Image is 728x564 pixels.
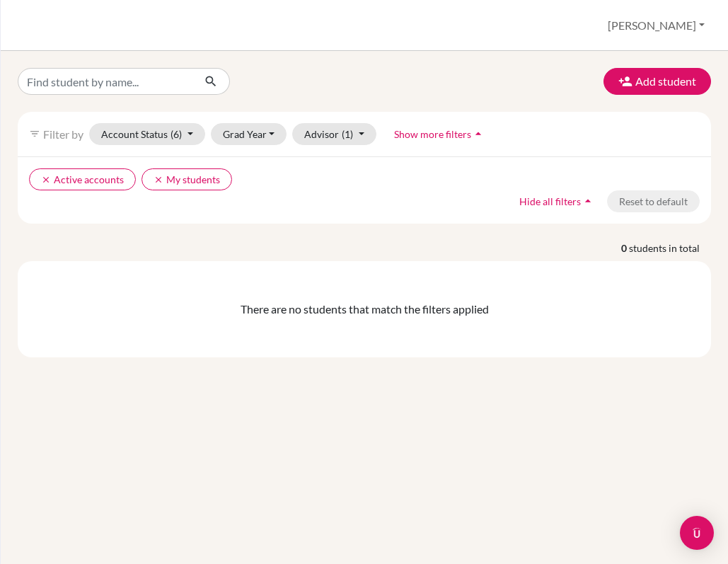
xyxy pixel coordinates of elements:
[342,128,353,140] span: (1)
[29,128,40,139] i: filter_list
[41,175,51,185] i: clear
[603,68,711,95] button: Add student
[29,301,700,318] div: There are no students that match the filters applied
[18,68,193,95] input: Find student by name...
[601,12,711,39] button: [PERSON_NAME]
[607,190,700,212] button: Reset to default
[141,168,232,190] button: clearMy students
[171,128,182,140] span: (6)
[43,127,83,141] span: Filter by
[394,128,471,140] span: Show more filters
[629,241,711,255] span: students in total
[382,123,497,145] button: Show more filtersarrow_drop_up
[89,123,205,145] button: Account Status(6)
[471,127,485,141] i: arrow_drop_up
[581,194,595,208] i: arrow_drop_up
[211,123,287,145] button: Grad Year
[519,195,581,207] span: Hide all filters
[29,168,136,190] button: clearActive accounts
[292,123,376,145] button: Advisor(1)
[154,175,163,185] i: clear
[507,190,607,212] button: Hide all filtersarrow_drop_up
[621,241,629,255] strong: 0
[680,516,714,550] div: Open Intercom Messenger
